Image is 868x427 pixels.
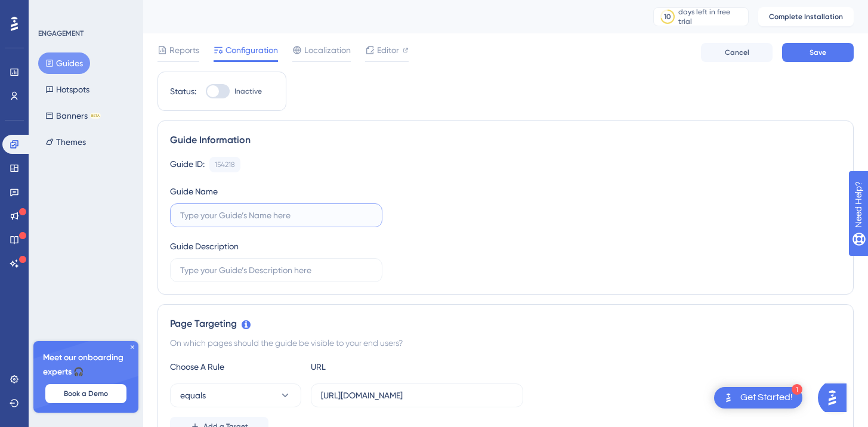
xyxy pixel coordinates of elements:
button: Hotspots [38,79,97,100]
span: Complete Installation [769,12,843,21]
span: equals [180,388,206,403]
button: BannersBETA [38,105,108,126]
span: Reports [169,43,199,57]
div: 10 [664,12,671,21]
div: Choose A Rule [170,360,301,374]
span: Need Help? [28,3,75,17]
span: Inactive [234,86,262,96]
span: Save [810,48,826,57]
input: Type your Guide’s Description here [180,264,372,277]
button: equals [170,383,301,407]
button: Save [782,43,854,62]
input: yourwebsite.com/path [321,389,513,402]
span: Editor [377,43,399,57]
div: Guide ID: [170,157,205,172]
div: Get Started! [740,391,793,404]
img: launcher-image-alternative-text [721,391,736,405]
button: Cancel [701,43,773,62]
button: Book a Demo [45,384,126,403]
span: Meet our onboarding experts 🎧 [43,351,129,379]
div: BETA [90,113,101,119]
div: Guide Description [170,239,239,253]
div: 1 [792,384,802,395]
div: Open Get Started! checklist, remaining modules: 1 [714,387,802,409]
span: Book a Demo [64,389,108,398]
div: Page Targeting [170,317,841,331]
div: ENGAGEMENT [38,29,84,38]
span: Localization [304,43,351,57]
input: Type your Guide’s Name here [180,209,372,222]
div: 154218 [215,160,235,169]
div: days left in free trial [678,7,745,26]
div: On which pages should the guide be visible to your end users? [170,336,841,350]
div: Guide Information [170,133,841,147]
span: Cancel [725,48,749,57]
button: Complete Installation [758,7,854,26]
div: URL [311,360,442,374]
div: Guide Name [170,184,218,199]
button: Guides [38,52,90,74]
span: Configuration [226,43,278,57]
div: Status: [170,84,196,98]
button: Themes [38,131,93,153]
iframe: UserGuiding AI Assistant Launcher [818,380,854,416]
